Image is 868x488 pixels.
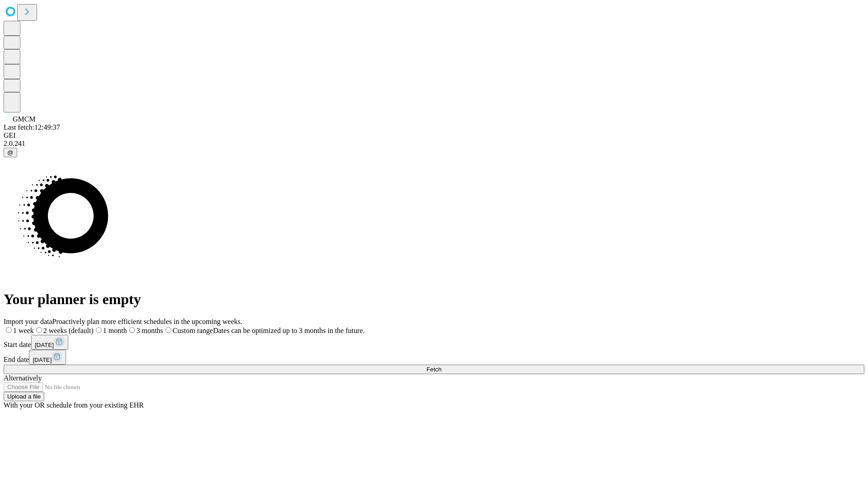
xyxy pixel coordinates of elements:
[36,327,42,333] input: 2 weeks (default)
[213,327,364,334] span: Dates can be optimized up to 3 months in the future.
[173,327,213,334] span: Custom range
[4,318,52,325] span: Import your data
[4,140,864,148] div: 2.0.241
[4,335,864,350] div: Start date
[426,366,441,373] span: Fetch
[29,350,66,365] button: [DATE]
[137,327,163,334] span: 3 months
[4,401,144,409] span: With your OR schedule from your existing EHR
[4,350,864,365] div: End date
[4,365,864,374] button: Fetch
[96,327,102,333] input: 1 month
[31,335,68,350] button: [DATE]
[35,342,54,348] span: [DATE]
[4,291,864,308] h1: Your planner is empty
[6,327,12,333] input: 1 week
[52,318,242,325] span: Proactively plan more efficient schedules in the upcoming weeks.
[4,392,44,401] button: Upload a file
[129,327,135,333] input: 3 months
[13,115,36,123] span: GMCM
[13,327,34,334] span: 1 week
[33,357,52,363] span: [DATE]
[165,327,171,333] input: Custom rangeDates can be optimized up to 3 months in the future.
[4,123,60,131] span: Last fetch: 12:49:37
[43,327,94,334] span: 2 weeks (default)
[4,148,17,157] button: @
[4,374,42,382] span: Alternatively
[103,327,127,334] span: 1 month
[4,131,864,140] div: GEI
[7,149,14,156] span: @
